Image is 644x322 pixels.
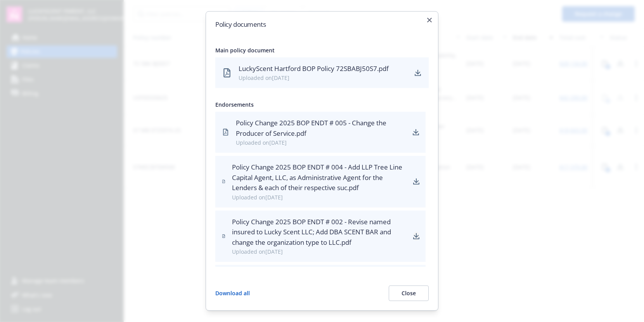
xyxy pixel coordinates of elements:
[412,128,419,137] a: download
[232,162,407,193] div: Policy Change 2025 BOP ENDT # 004 - Add LLP Tree Line Capital Agent, LLC, as Administrative Agent...
[232,248,407,256] div: Uploaded on [DATE]
[215,286,250,301] button: Download all
[239,64,407,74] div: LuckyScent Hartford BOP Policy 72SBABJ50S7.pdf
[413,232,419,241] a: download
[232,216,407,247] div: Policy Change 2025 BOP ENDT # 002 - Revise named insured to Lucky Scent LLC; Add DBA SCENT BAR an...
[236,138,406,147] div: Uploaded on [DATE]
[215,21,429,28] h2: Policy documents
[236,118,406,138] div: Policy Change 2025 BOP ENDT # 005 - Change the Producer of Service.pdf
[413,177,419,186] a: download
[413,68,422,78] a: download
[215,46,429,54] div: Main policy document
[215,100,429,109] div: Endorsements
[389,286,429,301] button: Close
[239,74,407,82] div: Uploaded on [DATE]
[232,193,407,201] div: Uploaded on [DATE]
